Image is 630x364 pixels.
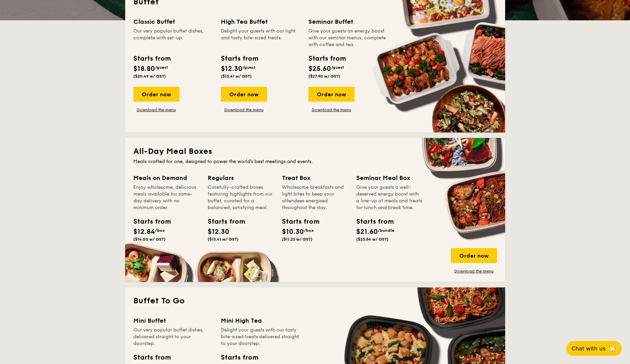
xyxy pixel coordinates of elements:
div: Wholesome breakfasts and light bites to keep your attendees energised throughout the day. [282,184,348,211]
span: ($27.90 w/ GST) [308,74,340,79]
span: /guest [155,65,168,70]
button: Chat with us🦙 [566,341,622,356]
h2: All-Day Meal Boxes [133,146,497,157]
span: /guest [243,65,255,70]
div: Delight your guests with our light and tasty bite-sized treats. [221,28,300,48]
div: Starts from [356,217,387,227]
span: $12.30 [208,228,229,236]
span: ($11.23 w/ GST) [282,237,312,242]
div: Give your guests a well-deserved energy boost with a line-up of meals and treats for lunch and br... [356,184,422,211]
span: ($14.00 w/ GST) [133,237,166,242]
div: Order now [133,87,179,102]
span: /box [304,228,314,233]
div: Starts from [221,54,258,64]
div: Treat Box [282,173,348,183]
div: Carefully-crafted boxes featuring highlights from our buffet, curated for a balanced, satisfying ... [208,184,274,211]
span: $12.84 [133,228,155,236]
a: Download the menu [133,107,179,113]
div: Delight your guests with our tasty bite-sized treats delivered straight to your doorstep. [221,327,300,347]
div: Seminar Meal Box [356,173,422,183]
span: ($13.41 w/ GST) [221,74,252,79]
div: Seminar Buffet [308,17,388,26]
div: Order now [451,248,497,263]
span: /guest [331,65,344,70]
div: Meals crafted for one, designed to power the world's best meetings and events. [133,158,497,165]
div: High Tea Buffet [221,17,300,26]
div: Starts from [308,54,345,64]
span: $25.60 [308,65,331,73]
span: ($23.54 w/ GST) [356,237,388,242]
a: Download the menu [308,107,355,113]
div: Starts from [133,54,170,64]
div: Starts from [133,352,170,363]
div: Order now [221,87,267,102]
span: /bundle [378,228,394,233]
span: $21.60 [356,228,378,236]
div: Starts from [208,217,238,227]
div: Starts from [133,217,164,227]
div: Mini Buffet [133,316,213,325]
a: Download the menu [221,107,267,113]
div: Our very popular buffet dishes, complete with set-up. [133,28,213,48]
a: Download the menu [451,268,497,274]
span: $18.80 [133,65,155,73]
span: $10.30 [282,228,304,236]
h2: Buffet To Go [133,296,497,306]
div: Mini High Tea [221,316,300,325]
div: Starts from [221,352,258,363]
div: Meals on Demand [133,173,199,183]
span: 🦙 [608,345,616,352]
div: Classic Buffet [133,17,213,26]
span: $12.30 [221,65,243,73]
span: Chat with us [572,345,606,352]
span: ($20.49 w/ GST) [133,74,166,79]
span: /box [155,228,165,233]
div: Order now [308,87,355,102]
div: Enjoy wholesome, delicious meals available for same-day delivery with no minimum order. [133,184,199,211]
div: Starts from [282,217,312,227]
span: ($13.41 w/ GST) [208,237,238,242]
div: Give your guests an energy boost with our seminar menus, complete with coffee and tea. [308,28,388,48]
div: Our very popular buffet dishes, delivered straight to your doorstep. [133,327,213,347]
div: Regulars [208,173,274,183]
